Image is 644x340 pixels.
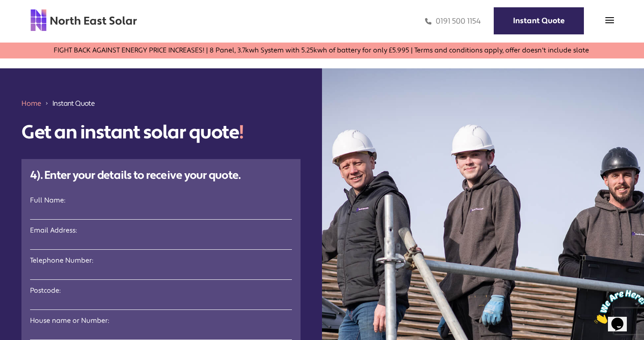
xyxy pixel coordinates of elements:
[45,98,49,108] img: 211688_forward_arrow_icon.svg
[425,16,481,26] a: 0191 500 1154
[30,9,137,32] img: north east solar logo
[30,168,240,183] strong: 4). Enter your details to receive your quote.
[30,316,292,325] label: House name or Number:
[21,99,41,108] a: Home
[30,226,292,235] label: Email Address:
[30,196,292,205] label: Full Name:
[52,98,94,108] span: Instant Quote
[30,286,292,295] label: Postcode:
[494,7,584,34] a: Instant Quote
[21,121,301,144] h1: Get an instant solar quote
[605,16,614,25] img: menu icon
[30,256,292,265] label: Telephone Number:
[239,120,243,144] span: !
[3,3,7,11] span: 1
[3,3,57,37] img: Chat attention grabber
[425,16,431,26] img: phone icon
[591,286,644,327] iframe: chat widget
